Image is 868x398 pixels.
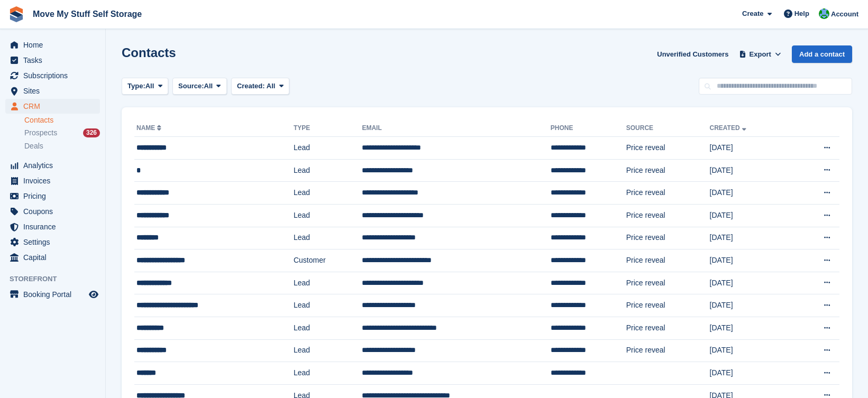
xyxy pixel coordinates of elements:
[294,182,362,205] td: Lead
[742,8,763,19] span: Create
[294,137,362,160] td: Lead
[710,317,792,339] td: [DATE]
[23,235,87,249] span: Settings
[710,182,792,205] td: [DATE]
[23,53,87,68] span: Tasks
[8,6,24,22] img: stora-icon-8386f47178a22dfd0bd8f6a31ec36ba5ce8667c1dd55bd0f319d3a0aa187defe.svg
[5,219,100,234] a: menu
[710,204,792,227] td: [DATE]
[5,158,100,173] a: menu
[792,45,852,63] a: Add a contact
[626,227,710,249] td: Price reveal
[710,137,792,160] td: [DATE]
[23,219,87,234] span: Insurance
[626,339,710,362] td: Price reveal
[294,272,362,294] td: Lead
[5,68,100,83] a: menu
[145,81,154,91] span: All
[23,158,87,173] span: Analytics
[626,294,710,317] td: Price reveal
[5,235,100,249] a: menu
[362,120,550,137] th: Email
[23,99,87,114] span: CRM
[5,173,100,188] a: menu
[737,45,783,63] button: Export
[710,249,792,272] td: [DATE]
[23,173,87,188] span: Invoices
[23,287,87,302] span: Booking Portal
[710,124,748,132] a: Created
[819,8,829,19] img: Dan
[5,204,100,219] a: menu
[23,189,87,203] span: Pricing
[23,250,87,265] span: Capital
[23,84,87,98] span: Sites
[172,78,227,95] button: Source: All
[626,159,710,182] td: Price reveal
[710,227,792,249] td: [DATE]
[294,339,362,362] td: Lead
[5,250,100,265] a: menu
[267,82,276,90] span: All
[710,339,792,362] td: [DATE]
[294,227,362,249] td: Lead
[178,81,204,91] span: Source:
[294,317,362,339] td: Lead
[710,294,792,317] td: [DATE]
[136,124,163,132] a: Name
[626,249,710,272] td: Price reveal
[626,317,710,339] td: Price reveal
[231,78,289,95] button: Created: All
[551,120,626,137] th: Phone
[294,120,362,137] th: Type
[23,38,87,52] span: Home
[626,272,710,294] td: Price reveal
[204,81,213,91] span: All
[294,294,362,317] td: Lead
[5,287,100,302] a: menu
[87,288,100,301] a: Preview store
[294,204,362,227] td: Lead
[294,362,362,385] td: Lead
[831,9,858,20] span: Account
[83,128,100,137] div: 326
[626,204,710,227] td: Price reveal
[23,204,87,219] span: Coupons
[750,49,771,60] span: Export
[122,45,176,60] h1: Contacts
[24,141,100,152] a: Deals
[5,99,100,114] a: menu
[710,159,792,182] td: [DATE]
[626,182,710,205] td: Price reveal
[5,53,100,68] a: menu
[24,141,43,151] span: Deals
[294,159,362,182] td: Lead
[5,38,100,52] a: menu
[626,137,710,160] td: Price reveal
[294,249,362,272] td: Customer
[237,82,265,90] span: Created:
[23,68,87,83] span: Subscriptions
[10,274,105,284] span: Storefront
[5,189,100,203] a: menu
[626,120,710,137] th: Source
[24,115,100,125] a: Contacts
[653,45,733,63] a: Unverified Customers
[5,84,100,98] a: menu
[24,127,100,138] a: Prospects 326
[710,362,792,385] td: [DATE]
[127,81,145,91] span: Type:
[710,272,792,294] td: [DATE]
[794,8,809,19] span: Help
[122,78,168,95] button: Type: All
[29,5,146,23] a: Move My Stuff Self Storage
[24,128,57,138] span: Prospects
